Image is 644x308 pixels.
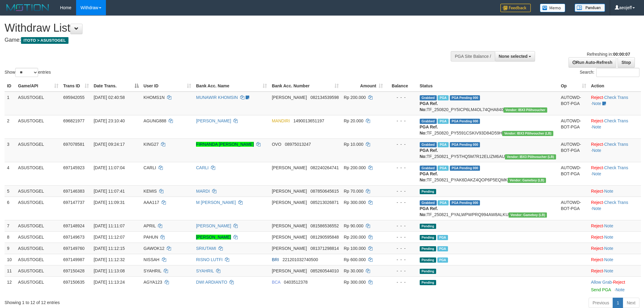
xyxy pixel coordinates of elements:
span: [DATE] 11:09:31 [94,200,125,205]
td: · · [589,92,641,115]
span: Rp 300.000 [344,280,366,285]
a: 1 [613,298,623,308]
td: 4 [5,162,16,185]
span: APRIL [144,223,156,228]
td: · [589,265,641,276]
span: Refreshing in: [587,52,630,57]
td: · [589,276,641,295]
td: · · [589,197,641,220]
span: [PERSON_NAME] [272,235,307,240]
th: Action [589,80,641,92]
div: PGA Site Balance / [451,51,495,61]
span: GAWOK12 [144,246,165,251]
button: None selected [495,51,535,61]
span: Rp 70.000 [344,189,363,194]
div: - - - [388,199,415,205]
span: Copy 08975013247 to clipboard [285,142,311,147]
th: Status [417,80,558,92]
a: M [PERSON_NAME] [196,200,236,205]
a: Reject [591,200,603,205]
b: PGA Ref. No: [420,101,438,112]
span: Marked by aeophou [438,166,448,171]
a: [PERSON_NAME] [196,235,231,240]
h1: Withdraw List [5,22,423,34]
th: Bank Acc. Name: activate to sort column ascending [194,80,269,92]
span: [PERSON_NAME] [272,223,307,228]
span: [DATE] 02:40:58 [94,95,125,100]
span: None selected [499,54,528,59]
a: Check Trans [604,165,628,170]
span: Vendor URL: https://dashboard.q2checkout.com/secure [509,212,547,218]
b: PGA Ref. No: [420,171,438,182]
span: 697148924 [63,223,85,228]
a: Note [604,246,613,251]
a: FIRNANDA [PERSON_NAME] [196,142,254,147]
div: - - - [388,165,415,171]
span: [DATE] 23:10:40 [94,118,125,123]
select: Showentries [15,68,38,77]
span: AGYA123 [144,280,162,285]
a: Reject [591,223,603,228]
span: [DATE] 11:12:15 [94,246,125,251]
span: [DATE] 11:07:04 [94,165,125,170]
a: Note [592,206,601,211]
span: [PERSON_NAME] [272,95,307,100]
a: Reject [591,189,603,194]
a: Note [592,148,601,153]
input: Search: [596,68,639,77]
td: ASUSTOGEL [16,231,61,243]
span: BRI [272,257,279,262]
img: MOTION_logo.png [5,3,51,12]
td: · · [589,162,641,185]
span: [DATE] 09:24:17 [94,142,125,147]
td: AUTOWD-BOT-PGA [558,92,589,115]
label: Search: [580,68,639,77]
a: Reject [591,118,603,123]
a: Check Trans [604,200,628,205]
td: 11 [5,265,16,276]
td: ASUSTOGEL [16,265,61,276]
th: User ID: activate to sort column ascending [141,80,194,92]
th: Trans ID: activate to sort column ascending [61,80,91,92]
span: KEMIS [144,189,157,194]
a: Next [623,298,639,308]
span: Copy 1490013651197 to clipboard [293,118,324,123]
a: Reject [591,246,603,251]
div: - - - [388,223,415,229]
span: Grabbed [420,119,437,124]
a: Note [592,171,601,176]
a: Note [592,124,601,129]
strong: 00:00:07 [613,52,630,57]
span: [PERSON_NAME] [272,246,307,251]
td: ASUSTOGEL [16,115,61,138]
span: Rp 20.000 [344,118,363,123]
a: RISNO LUTFI [196,257,222,262]
span: [DATE] 11:12:32 [94,257,125,262]
span: PAHUN [144,235,158,240]
span: Rp 600.000 [344,257,366,262]
span: 697078581 [63,142,85,147]
a: Note [604,268,613,273]
span: 696821977 [63,118,85,123]
td: · [589,243,641,254]
span: Rp 200.000 [344,165,366,170]
span: 697146383 [63,189,85,194]
span: Marked by aeorizki [438,95,448,100]
a: Send PGA [591,287,611,292]
span: Copy 085213026871 to clipboard [310,200,339,205]
span: [PERSON_NAME] [272,200,307,205]
div: - - - [388,279,415,285]
div: Showing 1 to 12 of 12 entries [5,297,264,306]
a: Check Trans [604,95,628,100]
img: Feedback.jpg [500,4,531,12]
span: Vendor URL: https://dashboard.q2checkout.com/secure [508,178,546,183]
td: ASUSTOGEL [16,254,61,265]
span: Rp 200.000 [344,235,366,240]
span: Vendor URL: https://dashboard.q2checkout.com/secure [505,154,556,159]
th: Date Trans.: activate to sort column descending [91,80,141,92]
th: Op: activate to sort column ascending [558,80,589,92]
span: Marked by aeophou [438,200,448,205]
span: [PERSON_NAME] [272,165,307,170]
th: ID [5,80,16,92]
td: TF_250820_PY5ICP6LM4OL74QHA840 [417,92,558,115]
